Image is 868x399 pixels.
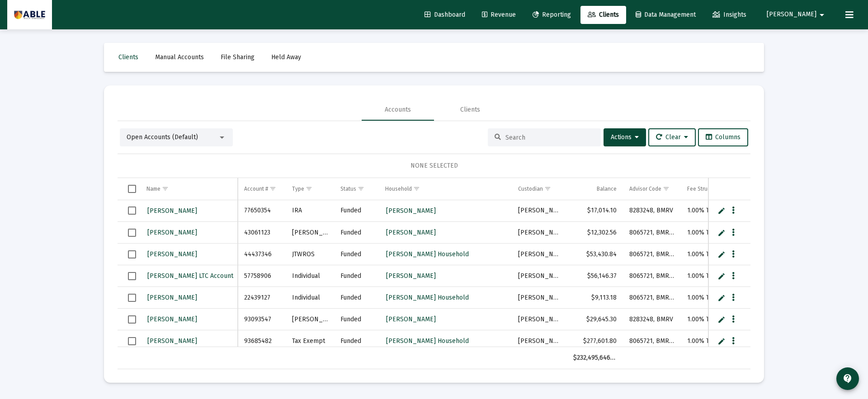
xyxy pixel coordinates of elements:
[128,315,136,324] div: Select row
[512,309,567,330] td: [PERSON_NAME]
[623,265,681,287] td: 8065721, BMRW
[340,315,373,324] div: Funded
[512,330,567,352] td: [PERSON_NAME]
[544,185,551,192] span: Show filter options for column 'Custodian'
[127,133,198,141] span: Open Accounts (Default)
[238,178,286,200] td: Column Account #
[286,244,334,265] td: JTWROS
[681,265,746,287] td: 1.00% Tier
[147,315,197,323] span: [PERSON_NAME]
[623,309,681,330] td: 8283248, BMRV
[512,265,567,287] td: [PERSON_NAME]
[681,244,746,265] td: 1.00% Tier
[128,294,136,302] div: Select row
[623,330,681,352] td: 8065721, BMRW
[717,294,726,302] a: Edit
[213,48,262,66] a: File Sharing
[816,6,827,24] mat-icon: arrow_drop_down
[340,250,373,259] div: Funded
[687,185,726,192] div: Fee Structure(s)
[147,229,197,236] span: [PERSON_NAME]
[155,53,204,61] span: Manual Accounts
[379,178,512,200] td: Column Household
[385,313,437,326] a: [PERSON_NAME]
[140,178,238,200] td: Column Name
[512,178,567,200] td: Column Custodian
[147,250,197,258] span: [PERSON_NAME]
[128,185,136,193] div: Select all
[286,200,334,222] td: IRA
[238,265,286,287] td: 57758906
[128,272,136,280] div: Select row
[567,178,623,200] td: Column Balance
[147,272,233,280] span: [PERSON_NAME] LTC Account
[286,309,334,330] td: [PERSON_NAME]
[663,185,670,192] span: Show filter options for column 'Advisor Code'
[386,315,436,323] span: [PERSON_NAME]
[238,222,286,244] td: 43061123
[705,6,754,24] a: Insights
[286,265,334,287] td: Individual
[623,178,681,200] td: Column Advisor Code
[238,309,286,330] td: 93093547
[573,353,617,362] div: $232,495,646.69
[706,133,741,141] span: Columns
[14,6,45,24] img: Dashboard
[162,185,169,192] span: Show filter options for column 'Name'
[681,330,746,352] td: 1.00% Tier
[146,248,198,261] a: [PERSON_NAME]
[238,287,286,309] td: 22439127
[567,265,623,287] td: $56,146.37
[147,294,197,301] span: [PERSON_NAME]
[756,5,838,23] button: [PERSON_NAME]
[567,309,623,330] td: $29,645.30
[413,185,420,192] span: Show filter options for column 'Household'
[717,272,726,280] a: Edit
[340,206,373,215] div: Funded
[712,11,746,19] span: Insights
[512,244,567,265] td: [PERSON_NAME]
[611,133,639,141] span: Actions
[147,337,197,345] span: [PERSON_NAME]
[286,178,334,200] td: Column Type
[580,6,626,24] a: Clients
[623,244,681,265] td: 8065721, BMRW
[512,287,567,309] td: [PERSON_NAME]
[629,185,661,192] div: Advisor Code
[286,330,334,352] td: Tax Exempt
[286,287,334,309] td: Individual
[567,287,623,309] td: $9,113.18
[623,287,681,309] td: 8065721, BMRW
[286,222,334,244] td: [PERSON_NAME]
[567,330,623,352] td: $277,601.80
[128,250,136,258] div: Select row
[628,6,703,24] a: Data Management
[386,337,469,345] span: [PERSON_NAME] Household
[385,334,470,347] a: [PERSON_NAME] Household
[512,200,567,222] td: [PERSON_NAME]
[636,11,696,19] span: Data Management
[386,272,436,280] span: [PERSON_NAME]
[681,200,746,222] td: 1.00% Tier
[146,185,160,192] div: Name
[269,185,276,192] span: Show filter options for column 'Account #'
[460,105,480,114] div: Clients
[681,178,746,200] td: Column Fee Structure(s)
[292,185,304,192] div: Type
[567,222,623,244] td: $12,302.56
[588,11,619,19] span: Clients
[385,248,470,261] a: [PERSON_NAME] Household
[681,222,746,244] td: 1.00% Tier
[385,269,437,282] a: [PERSON_NAME]
[125,161,743,170] div: NONE SELECTED
[386,294,469,301] span: [PERSON_NAME] Household
[340,293,373,302] div: Funded
[385,105,411,114] div: Accounts
[385,185,412,192] div: Household
[567,200,623,222] td: $17,014.10
[656,133,688,141] span: Clear
[148,48,211,66] a: Manual Accounts
[717,250,726,258] a: Edit
[146,269,234,282] a: [PERSON_NAME] LTC Account
[717,229,726,237] a: Edit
